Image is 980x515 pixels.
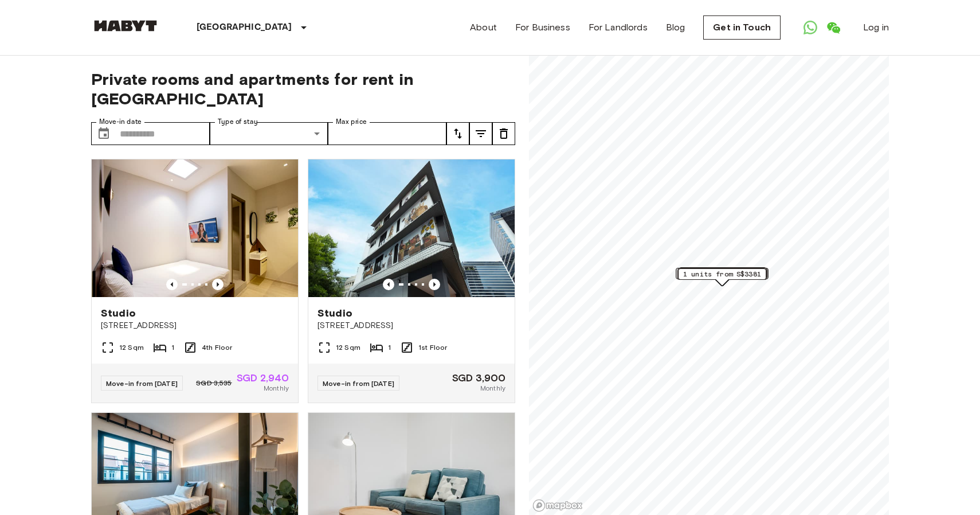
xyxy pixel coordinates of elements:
[202,342,232,353] span: 4th Floor
[492,122,515,145] button: tune
[171,342,174,353] span: 1
[683,269,761,279] span: 1 units from S$3381
[678,268,766,286] div: Map marker
[308,159,515,297] img: Marketing picture of unit SG-01-110-044_001
[237,373,289,383] span: SGD 2,940
[336,342,360,353] span: 12 Sqm
[822,16,845,39] a: Open WeChat
[99,117,142,127] label: Move-in date
[589,21,648,34] a: For Landlords
[92,159,298,297] img: Marketing picture of unit SG-01-110-033-001
[101,320,289,331] span: [STREET_ADDRESS]
[703,15,781,40] a: Get in Touch
[480,383,505,393] span: Monthly
[666,21,685,34] a: Blog
[532,499,583,512] a: Mapbox logo
[418,342,447,353] span: 1st Floor
[317,320,505,331] span: [STREET_ADDRESS]
[92,122,115,145] button: Choose date
[166,279,178,290] button: Previous image
[106,379,178,388] span: Move-in from [DATE]
[679,267,767,285] div: Map marker
[863,21,889,34] a: Log in
[679,268,767,286] div: Map marker
[197,21,292,34] p: [GEOGRAPHIC_DATA]
[119,342,144,353] span: 12 Sqm
[212,279,224,290] button: Previous image
[470,21,497,34] a: About
[196,378,232,388] span: SGD 3,535
[446,122,469,145] button: tune
[515,21,570,34] a: For Business
[308,159,515,403] a: Marketing picture of unit SG-01-110-044_001Previous imagePrevious imageStudio[STREET_ADDRESS]12 S...
[799,16,822,39] a: Open WhatsApp
[264,383,289,393] span: Monthly
[676,268,768,286] div: Map marker
[101,306,136,320] span: Studio
[679,268,767,286] div: Map marker
[336,117,367,127] label: Max price
[91,159,299,403] a: Marketing picture of unit SG-01-110-033-001Previous imagePrevious imageStudio[STREET_ADDRESS]12 S...
[388,342,391,353] span: 1
[91,20,160,32] img: Habyt
[91,69,515,108] span: Private rooms and apartments for rent in [GEOGRAPHIC_DATA]
[218,117,258,127] label: Type of stay
[678,268,766,286] div: Map marker
[383,279,394,290] button: Previous image
[677,268,766,286] div: Map marker
[469,122,492,145] button: tune
[323,379,394,388] span: Move-in from [DATE]
[452,373,505,383] span: SGD 3,900
[429,279,440,290] button: Previous image
[317,306,352,320] span: Studio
